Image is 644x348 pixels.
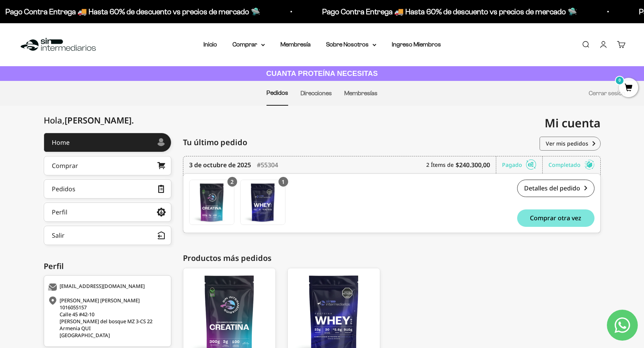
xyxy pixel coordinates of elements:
[326,39,376,50] summary: Sobre Nosotros
[44,133,171,152] a: Home
[266,89,288,96] a: Pedidos
[456,160,490,170] b: $240.300,00
[240,180,285,225] a: Proteína Whey - Sin Sabor / 2 libras (910g)
[44,202,171,222] a: Perfil
[65,114,134,126] span: [PERSON_NAME]
[589,90,625,96] a: Cerrar sesión
[314,5,569,18] p: Pago Contra Entrega 🚚 Hasta 60% de descuento vs precios de mercado 🛸
[52,232,65,238] div: Salir
[548,156,594,173] div: Completado
[392,41,441,48] a: Ingreso Miembros
[44,261,171,272] div: Perfil
[301,90,332,96] a: Direcciones
[44,179,171,199] a: Pedidos
[517,209,594,227] button: Comprar otra vez
[44,115,134,125] div: Hola,
[241,180,285,225] img: Translation missing: es.Proteína Whey - Sin Sabor / 2 libras (910g)
[257,156,278,173] div: #55304
[189,180,234,225] a: Creatina Monohidrato - 300g
[530,215,581,221] span: Comprar otra vez
[203,41,217,48] a: Inicio
[48,283,165,291] div: [EMAIL_ADDRESS][DOMAIN_NAME]
[190,180,234,225] img: Translation missing: es.Creatina Monohidrato - 300g
[344,90,378,96] a: Membresías
[44,226,171,245] button: Salir
[44,156,171,175] a: Comprar
[502,156,543,173] div: Pagado
[48,297,165,339] div: [PERSON_NAME] [PERSON_NAME] 1016055157 Calle 45 #42-10 [PERSON_NAME] del bosque MZ 3-CS 22 Armeni...
[266,69,378,77] strong: CUANTA PROTEÍNA NECESITAS
[426,156,496,173] div: 2 Ítems de
[183,137,247,148] span: Tu último pedido
[540,137,601,151] a: Ver mis pedidos
[619,84,638,93] a: 0
[132,114,134,126] span: .
[280,41,311,48] a: Membresía
[52,209,67,215] div: Perfil
[517,180,594,197] a: Detalles del pedido
[52,163,78,169] div: Comprar
[278,177,288,187] div: 1
[227,177,237,187] div: 2
[545,115,601,131] span: Mi cuenta
[183,252,601,264] div: Productos más pedidos
[189,160,251,170] time: 3 de octubre de 2025
[52,139,70,146] div: Home
[52,186,75,192] div: Pedidos
[232,39,265,50] summary: Comprar
[615,76,624,85] mark: 0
